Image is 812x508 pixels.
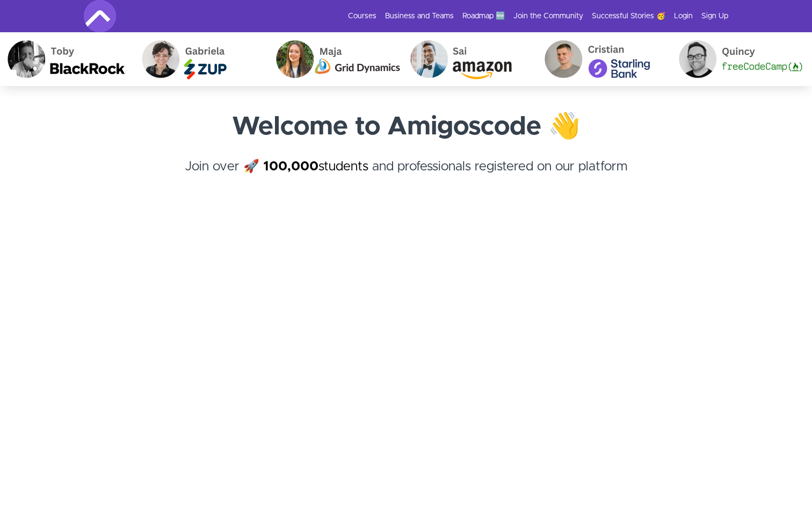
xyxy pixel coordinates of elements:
a: Courses [348,11,376,22]
h4: Join over 🚀 and professionals registered on our platform [84,157,728,196]
img: Gabriela [134,32,268,86]
strong: Welcome to Amigoscode 👋 [232,114,581,140]
a: Roadmap 🆕 [462,11,505,22]
img: Cristian [536,32,671,86]
img: Sai [402,32,536,86]
strong: 100,000 [263,160,318,173]
a: Business and Teams [385,11,454,22]
a: Join the Community [513,11,583,22]
a: 100,000students [263,160,368,173]
a: Sign Up [701,11,728,22]
a: Login [674,11,693,22]
img: Quincy [671,32,805,86]
a: Successful Stories 🥳 [592,11,665,22]
img: Maja [268,32,402,86]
